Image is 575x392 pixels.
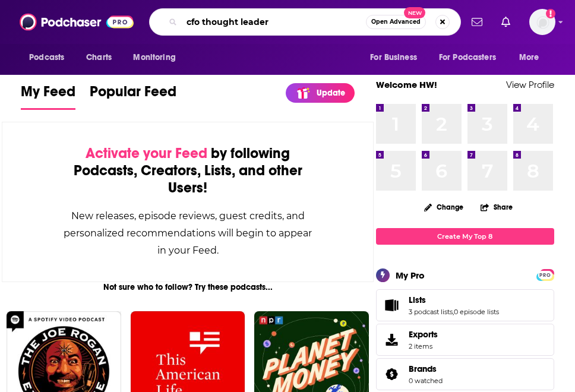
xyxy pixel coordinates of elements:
[21,83,75,108] span: My Feed
[396,270,425,281] div: My Pro
[431,46,513,69] button: open menu
[409,329,438,340] span: Exports
[125,46,191,69] button: open menu
[182,12,366,31] input: Search podcasts, credits, & more...
[370,49,417,66] span: For Business
[62,207,314,259] div: New releases, episode reviews, guest credits, and personalized recommendations will begin to appe...
[380,331,404,348] span: Exports
[480,195,513,219] button: Share
[454,308,499,316] a: 0 episode lists
[439,49,496,66] span: For Podcasters
[317,88,345,98] p: Update
[453,308,454,316] span: ,
[538,271,552,280] span: PRO
[519,49,539,66] span: More
[409,363,443,374] a: Brands
[538,270,552,279] a: PRO
[506,79,554,90] a: View Profile
[529,9,555,35] button: Show profile menu
[409,295,499,305] a: Lists
[409,295,426,305] span: Lists
[376,228,554,244] a: Create My Top 8
[149,8,461,36] div: Search podcasts, credits, & more...
[133,49,175,66] span: Monitoring
[86,49,112,66] span: Charts
[409,342,438,350] span: 2 items
[511,46,554,69] button: open menu
[380,366,404,382] a: Brands
[546,9,555,18] svg: Add a profile image
[404,7,425,18] span: New
[529,9,555,35] img: User Profile
[409,308,453,316] a: 3 podcast lists
[90,83,176,110] a: Popular Feed
[362,46,432,69] button: open menu
[21,46,80,69] button: open menu
[409,377,443,385] a: 0 watched
[376,324,554,356] a: Exports
[286,83,355,103] a: Update
[21,83,75,110] a: My Feed
[366,15,426,29] button: Open AdvancedNew
[417,200,470,214] button: Change
[376,289,554,321] span: Lists
[29,49,64,66] span: Podcasts
[62,145,314,197] div: by following Podcasts, Creators, Lists, and other Users!
[376,79,437,90] a: Welcome HW!
[78,46,119,69] a: Charts
[86,144,207,162] span: Activate your Feed
[529,9,555,35] span: Logged in as HWdata
[380,297,404,314] a: Lists
[467,12,487,32] a: Show notifications dropdown
[90,83,176,108] span: Popular Feed
[409,363,437,374] span: Brands
[497,12,515,32] a: Show notifications dropdown
[20,11,134,33] img: Podchaser - Follow, Share and Rate Podcasts
[2,282,374,292] div: Not sure who to follow? Try these podcasts...
[371,19,421,25] span: Open Advanced
[376,358,554,390] span: Brands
